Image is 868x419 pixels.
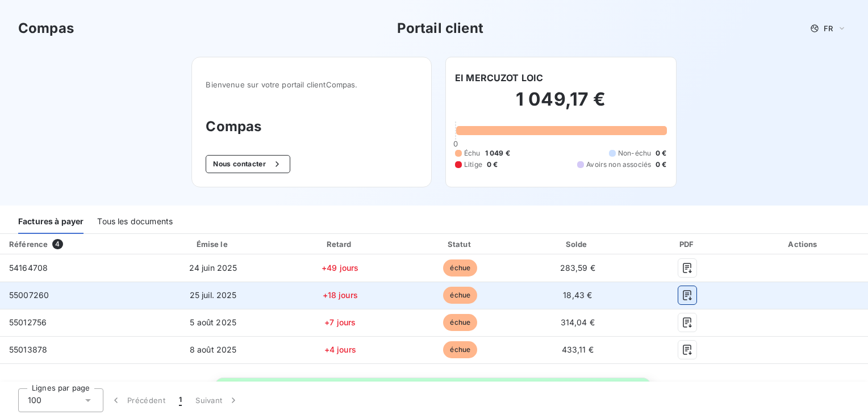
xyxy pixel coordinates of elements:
[324,317,356,327] span: +7 jours
[443,341,477,358] span: échue
[172,388,189,412] button: 1
[397,18,483,39] h3: Portail client
[561,317,595,327] span: 314,04 €
[487,160,498,170] span: 0 €
[453,139,458,148] span: 0
[656,148,666,158] span: 0 €
[464,148,481,158] span: Échu
[322,263,358,273] span: +49 jours
[206,80,418,89] span: Bienvenue sur votre portail client Compas .
[149,238,277,250] div: Émise le
[9,240,48,249] div: Référence
[9,263,48,273] span: 54164708
[443,314,477,331] span: échue
[403,238,518,250] div: Statut
[656,160,666,170] span: 0 €
[323,290,358,300] span: +18 jours
[324,345,356,354] span: +4 jours
[9,290,49,300] span: 55007260
[52,239,62,249] span: 4
[9,317,47,327] span: 55012756
[206,116,418,137] h3: Compas
[742,238,866,250] div: Actions
[824,24,833,33] span: FR
[179,395,182,406] span: 1
[18,210,84,234] div: Factures à payer
[190,317,236,327] span: 5 août 2025
[18,18,74,39] h3: Compas
[97,210,173,234] div: Tous les documents
[9,345,47,354] span: 55013878
[206,155,290,173] button: Nous contacter
[443,287,477,304] span: échue
[485,148,510,158] span: 1 049 €
[586,160,651,170] span: Avoirs non associés
[28,395,41,406] span: 100
[455,71,543,85] h6: EI MERCUZOT LOIC
[562,345,594,354] span: 433,11 €
[189,388,246,412] button: Suivant
[464,160,482,170] span: Litige
[618,148,651,158] span: Non-échu
[190,290,237,300] span: 25 juil. 2025
[563,290,592,300] span: 18,43 €
[103,388,172,412] button: Précédent
[282,238,399,250] div: Retard
[638,238,737,250] div: PDF
[522,238,633,250] div: Solde
[560,263,595,273] span: 283,59 €
[189,263,237,273] span: 24 juin 2025
[190,345,237,354] span: 8 août 2025
[455,88,667,122] h2: 1 049,17 €
[443,259,477,276] span: échue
